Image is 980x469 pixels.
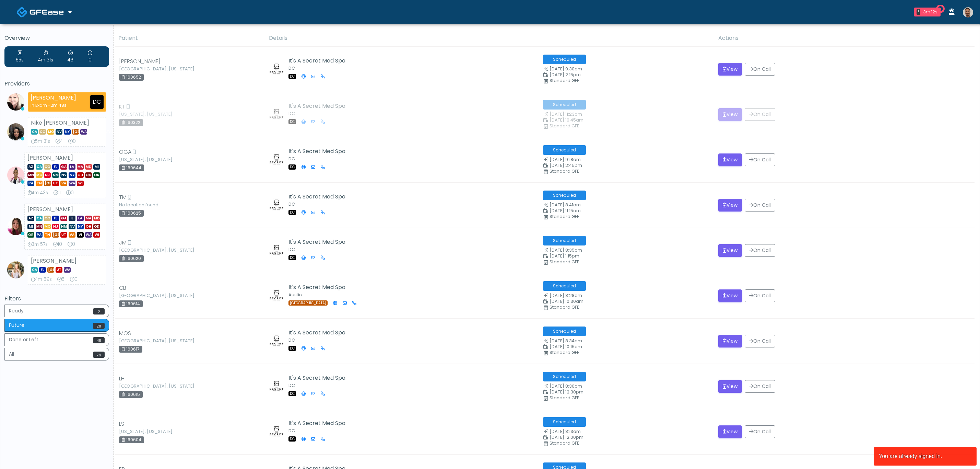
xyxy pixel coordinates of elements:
span: DC [288,164,296,170]
small: Date Created [543,430,710,434]
button: On Call [745,289,775,302]
small: DC [288,382,295,388]
span: MD [85,164,92,170]
span: TM [119,193,127,202]
div: Basic example [4,305,109,362]
span: Scheduled [543,417,586,427]
small: Scheduled Time [543,345,710,349]
span: [DATE] 10:30am [550,298,583,304]
small: No location found [119,203,157,207]
span: 2m 48s [50,102,67,108]
h5: It's A Secret Med Spa [288,103,345,109]
span: CO [44,164,51,170]
div: 0 [68,241,75,248]
button: View [718,108,742,121]
span: DC [288,74,296,79]
div: 0 [66,190,74,196]
span: UT [56,267,62,273]
span: Scheduled [543,236,586,245]
strong: [PERSON_NAME] [27,205,73,213]
img: Amanda Creel [268,196,285,213]
span: FL [39,267,46,273]
span: Scheduled [543,281,586,291]
small: DC [288,156,295,162]
span: [DATE] 11:15am [550,208,581,214]
h5: It's A Secret Med Spa [288,239,345,245]
span: [DATE] 12:00pm [550,434,583,440]
span: NM [52,172,59,178]
th: Details [265,30,714,47]
small: DC [288,111,295,116]
button: On Call [745,380,775,393]
span: [DATE] 1:15pm [550,253,579,259]
div: 1 [917,9,920,15]
small: Date Created [543,112,710,117]
div: 0 [88,50,92,64]
span: [DATE] 2:15pm [550,72,581,78]
span: MI [27,224,34,229]
div: 160652 [119,74,144,81]
span: IL [69,216,75,221]
span: NV [69,224,75,229]
span: GA [60,216,67,221]
a: 1 3m 12s [910,5,945,19]
img: Cynthia Petersen [7,93,24,111]
span: OR [93,172,100,178]
h5: It's A Secret Med Spa [288,375,345,381]
div: Standard GFE [550,169,717,173]
span: LH [119,375,125,383]
div: DC [90,95,104,109]
span: GA [60,164,67,170]
span: MO [36,172,43,178]
img: Amanda Creel [268,286,285,304]
span: [DATE] 2:45pm [550,162,582,168]
span: [DATE] 8:30am [550,383,582,389]
small: Scheduled Time [543,209,710,213]
button: On Call [745,108,775,121]
div: 160322 [119,119,143,126]
button: On Call [745,335,775,347]
span: MN [27,172,34,178]
strong: Nike [PERSON_NAME] [31,119,89,127]
span: MO [47,129,54,135]
img: Janaira Villalobos [7,167,24,184]
span: LS [119,420,124,428]
img: JoeGFE Gossman [963,7,973,18]
th: Patient [114,30,265,47]
span: [GEOGRAPHIC_DATA] [72,129,79,135]
small: Scheduled Time [543,163,710,168]
div: Standard GFE [550,215,717,219]
span: OK [85,172,92,178]
span: NV [56,129,62,135]
div: 4 [56,138,63,145]
div: Standard GFE [550,305,717,309]
h5: It's A Secret Med Spa [288,420,345,426]
div: Standard GFE [550,124,717,128]
img: Amanda Creel [268,241,285,258]
span: WA [69,181,75,186]
small: Scheduled Time [543,435,710,440]
h5: Providers [4,81,109,87]
div: Standard GFE [550,396,717,400]
span: DC [288,210,296,215]
span: 20 [93,323,105,329]
small: Date Created [543,384,710,389]
div: 160644 [119,164,144,171]
div: In Exam - [31,102,76,108]
span: CA [31,129,38,135]
span: LA [69,164,75,170]
small: Date Created [543,339,710,343]
span: DC [288,119,296,124]
span: MOS [119,329,131,338]
span: KT [119,103,125,111]
span: PA [27,181,34,186]
small: DC [288,201,295,207]
div: 11 [54,190,61,196]
div: 160620 [119,255,144,262]
span: OH [77,172,84,178]
small: Date Created [543,203,710,207]
small: DC [288,337,295,343]
span: NY [77,224,84,229]
button: On Call [745,63,775,76]
div: 160625 [119,210,144,217]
